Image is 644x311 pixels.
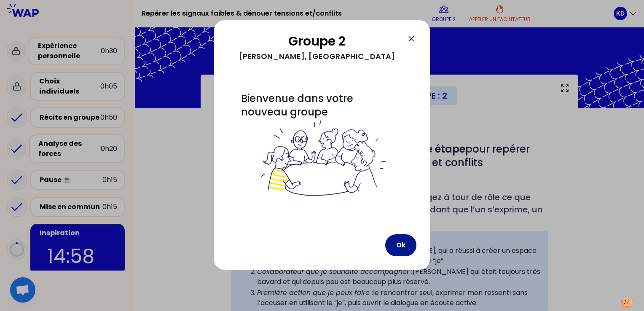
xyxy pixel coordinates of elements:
button: Ok [385,234,416,256]
img: filesOfInstructions%2Fbienvenue%20dans%20votre%20groupe%20-%20petit.png [256,119,388,199]
span: Bienvenue dans votre nouveau groupe [241,91,403,199]
h2: Groupe 2 [228,34,406,49]
div: [PERSON_NAME], [GEOGRAPHIC_DATA] [228,49,406,64]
